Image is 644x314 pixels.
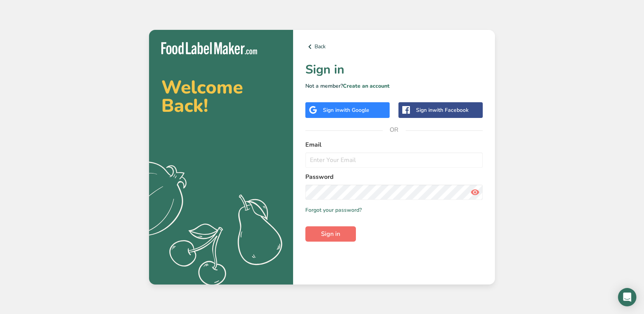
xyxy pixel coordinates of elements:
input: Enter Your Email [305,152,483,168]
span: OR [383,118,406,141]
label: Password [305,172,483,182]
div: Sign in [416,106,469,114]
button: Sign in [305,226,356,242]
span: Sign in [321,229,340,239]
label: Email [305,140,483,149]
a: Forgot your password? [305,206,362,214]
a: Create an account [343,82,390,90]
div: Open Intercom Messenger [618,288,636,306]
span: with Facebook [433,106,469,114]
h2: Welcome Back! [161,78,281,115]
div: Sign in [323,106,369,114]
p: Not a member? [305,82,483,90]
a: Back [305,42,483,51]
h1: Sign in [305,61,483,79]
img: Food Label Maker [161,42,257,55]
span: with Google [339,106,369,114]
